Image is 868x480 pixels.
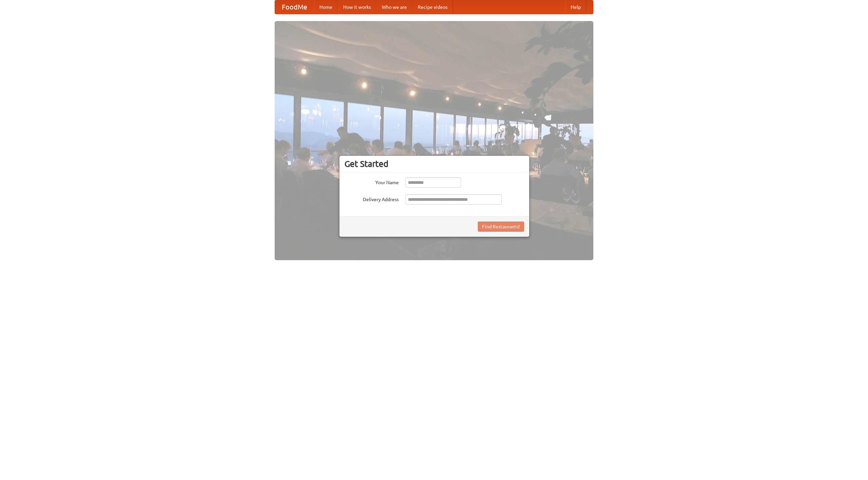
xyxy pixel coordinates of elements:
h3: Get Started [344,159,524,169]
label: Delivery Address [344,194,399,203]
a: FoodMe [275,0,314,14]
label: Your Name [344,177,399,186]
button: Find Restaurants! [478,222,524,232]
a: How it works [338,0,376,14]
a: Home [314,0,338,14]
a: Help [565,0,586,14]
a: Who we are [376,0,412,14]
a: Recipe videos [412,0,453,14]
